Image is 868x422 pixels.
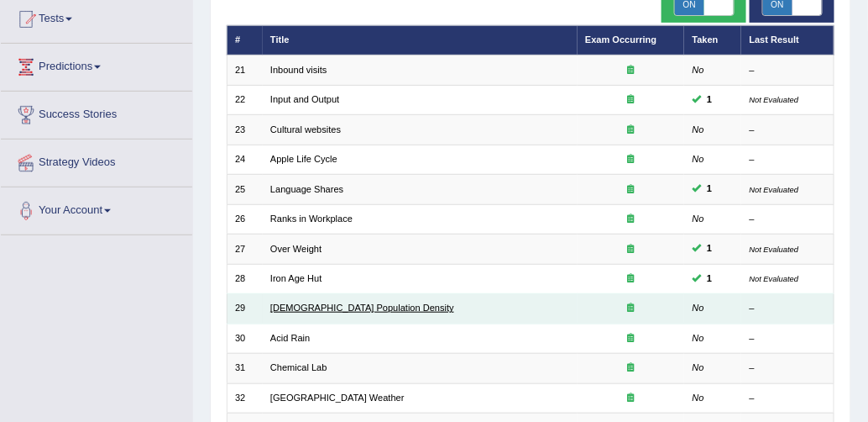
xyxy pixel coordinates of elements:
a: Success Stories [1,92,192,134]
td: 21 [227,55,263,85]
td: 28 [227,264,263,293]
td: 27 [227,235,263,264]
em: No [693,333,704,343]
a: Iron Age Hut [270,273,322,283]
span: You cannot take this question anymore [702,272,718,287]
div: – [750,361,826,375]
em: No [693,65,704,75]
div: Exam occurring question [585,361,677,375]
div: – [750,124,826,137]
span: You cannot take this question anymore [702,92,718,108]
a: Language Shares [270,184,343,194]
a: Cultural websites [270,124,341,135]
td: 26 [227,204,263,234]
small: Not Evaluated [750,185,799,194]
em: No [693,303,704,313]
td: 29 [227,294,263,324]
em: No [693,393,704,403]
a: [GEOGRAPHIC_DATA] Weather [270,393,405,403]
td: 31 [227,354,263,383]
em: No [693,154,704,164]
div: Exam occurring question [585,153,677,166]
span: You cannot take this question anymore [702,241,718,256]
a: Predictions [1,44,192,86]
th: Taken [684,25,741,55]
a: Chemical Lab [270,362,327,372]
div: – [750,332,826,346]
th: Title [263,25,578,55]
a: Acid Rain [270,333,310,343]
a: Inbound visits [270,65,327,75]
div: Exam occurring question [585,302,677,315]
div: Exam occurring question [585,64,677,77]
td: 32 [227,383,263,413]
td: 24 [227,145,263,174]
a: Over Weight [270,244,322,254]
a: Ranks in Workplace [270,214,353,224]
div: Exam occurring question [585,392,677,405]
div: – [750,153,826,166]
small: Not Evaluated [750,95,799,104]
div: Exam occurring question [585,272,677,286]
td: 22 [227,85,263,114]
em: No [693,124,704,135]
div: Exam occurring question [585,93,677,107]
em: No [693,362,704,372]
a: Your Account [1,187,192,229]
div: Exam occurring question [585,183,677,197]
td: 23 [227,115,263,145]
td: 25 [227,175,263,204]
em: No [693,214,704,224]
a: Apple Life Cycle [270,154,337,164]
span: You cannot take this question anymore [702,182,718,197]
div: – [750,302,826,315]
div: Exam occurring question [585,332,677,346]
a: Exam Occurring [585,34,656,45]
small: Not Evaluated [750,245,799,254]
div: Exam occurring question [585,124,677,137]
div: Exam occurring question [585,213,677,226]
th: Last Result [741,25,834,55]
td: 30 [227,324,263,353]
div: – [750,64,826,77]
div: Exam occurring question [585,243,677,256]
a: [DEMOGRAPHIC_DATA] Population Density [270,303,454,313]
small: Not Evaluated [750,274,799,283]
a: Strategy Videos [1,140,192,182]
div: – [750,213,826,226]
div: – [750,392,826,405]
a: Input and Output [270,94,339,104]
th: # [227,25,263,55]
